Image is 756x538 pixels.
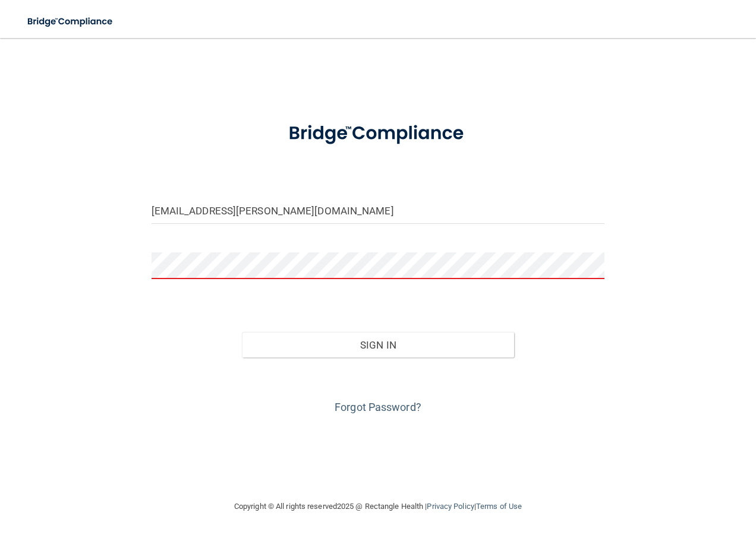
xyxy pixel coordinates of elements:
[18,10,124,34] img: bridge_compliance_login_screen.278c3ca4.svg
[269,109,487,158] img: bridge_compliance_login_screen.278c3ca4.svg
[152,197,605,224] input: Email
[335,401,421,413] a: Forgot Password?
[476,502,522,511] a: Terms of Use
[427,502,474,511] a: Privacy Policy
[161,488,595,526] div: Copyright © All rights reserved 2025 @ Rectangle Health | |
[242,332,514,358] button: Sign In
